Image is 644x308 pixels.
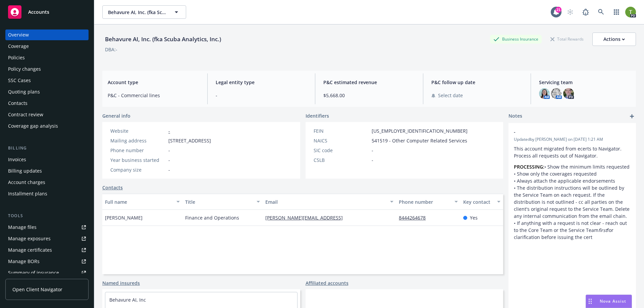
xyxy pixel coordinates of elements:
[5,212,89,219] div: Tools
[625,7,636,17] img: photo
[168,166,170,173] span: -
[110,166,166,173] div: Company size
[508,123,636,246] div: -Updatedby [PERSON_NAME] on [DATE] 1:21 AMThis account migrated from ecerts to Navigator. Process...
[168,137,211,144] span: [STREET_ADDRESS]
[8,177,45,188] div: Account charges
[314,147,369,154] div: SIC code
[514,136,631,142] span: Updated by [PERSON_NAME] on [DATE] 1:21 AM
[5,154,89,165] a: Invoices
[551,88,562,99] img: photo
[110,137,166,144] div: Mailing address
[5,233,89,244] a: Manage exposures
[586,295,632,308] button: Nova Assist
[8,86,40,97] div: Quoting plans
[399,198,450,205] div: Phone number
[168,157,170,164] span: -
[470,214,478,221] span: Yes
[372,147,373,154] span: -
[108,92,199,99] span: P&C - Commercial lines
[105,46,117,53] div: DBA: -
[265,198,386,205] div: Email
[8,109,43,120] div: Contract review
[105,214,143,221] span: [PERSON_NAME]
[372,127,468,134] span: [US_EMPLOYER_IDENTIFICATION_NUMBER]
[8,98,28,109] div: Contacts
[508,112,522,120] span: Notes
[8,52,25,63] div: Policies
[5,64,89,74] a: Policy changes
[5,121,89,131] a: Coverage gap analysis
[5,41,89,52] a: Coverage
[182,194,263,210] button: Title
[8,64,41,74] div: Policy changes
[168,128,170,134] a: -
[8,154,26,165] div: Invoices
[579,5,592,19] a: Report a Bug
[108,79,199,86] span: Account type
[102,280,140,287] a: Named insureds
[102,5,186,19] button: Behavure AI, Inc. (fka Scuba Analytics, Inc.)
[109,297,146,303] a: Behavure AI, Inc
[5,267,89,278] a: Summary of insurance
[598,227,607,233] em: first
[399,214,431,221] a: 8444264678
[8,233,51,244] div: Manage exposures
[547,35,587,43] div: Total Rewards
[5,256,89,267] a: Manage BORs
[216,92,307,99] span: -
[5,145,89,151] div: Billing
[8,245,52,255] div: Manage certificates
[5,177,89,188] a: Account charges
[592,33,636,46] button: Actions
[306,112,329,119] span: Identifiers
[105,198,172,205] div: Full name
[314,127,369,134] div: FEIN
[586,295,594,308] div: Drag to move
[539,79,631,86] span: Servicing team
[323,79,415,86] span: P&C estimated revenue
[216,79,307,86] span: Legal entity type
[314,157,369,164] div: CSLB
[5,75,89,86] a: SSC Cases
[5,86,89,97] a: Quoting plans
[323,92,415,99] span: $5,668.00
[263,194,396,210] button: Email
[5,222,89,233] a: Manage files
[372,137,467,144] span: 541519 - Other Computer Related Services
[102,35,224,44] div: Behavure AI, Inc. (fka Scuba Analytics, Inc.)
[110,127,166,134] div: Website
[168,147,170,154] span: -
[110,147,166,154] div: Phone number
[265,214,348,221] a: [PERSON_NAME][EMAIL_ADDRESS]
[563,88,574,99] img: photo
[5,245,89,255] a: Manage certificates
[5,98,89,109] a: Contacts
[514,163,631,241] p: • Show the minimum limits requested • Show only the coverages requested • Always attach the appli...
[8,256,40,267] div: Manage BORs
[431,79,523,86] span: P&C follow up date
[5,52,89,63] a: Policies
[102,184,123,191] a: Contacts
[110,157,166,164] div: Year business started
[539,88,550,99] img: photo
[438,92,463,99] span: Select date
[600,298,626,304] span: Nova Assist
[628,112,636,120] a: add
[8,166,42,176] div: Billing updates
[8,267,59,278] div: Summary of insurance
[490,35,542,43] div: Business Insurance
[8,29,29,40] div: Overview
[108,9,166,16] span: Behavure AI, Inc. (fka Scuba Analytics, Inc.)
[102,112,130,119] span: General info
[563,5,577,19] a: Start snowing
[461,194,503,210] button: Key contact
[12,286,62,293] span: Open Client Navigator
[8,75,31,86] div: SSC Cases
[5,109,89,120] a: Contract review
[514,128,613,135] span: -
[314,137,369,144] div: NAICS
[185,214,239,221] span: Finance and Operations
[396,194,460,210] button: Phone number
[185,198,253,205] div: Title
